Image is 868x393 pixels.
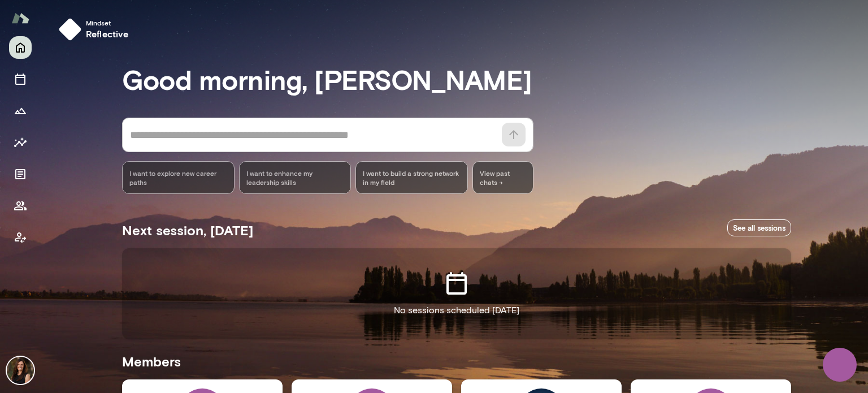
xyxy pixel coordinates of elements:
div: I want to explore new career paths [122,161,235,194]
span: I want to build a strong network in my field [363,169,461,187]
p: No sessions scheduled [DATE] [394,304,519,317]
button: Growth Plan [9,100,32,122]
a: See all sessions [727,219,791,237]
span: I want to explore new career paths [129,169,227,187]
button: Sessions [9,68,32,90]
button: Client app [9,226,32,249]
h5: Next session, [DATE] [122,221,253,239]
button: Members [9,195,32,217]
button: Home [9,36,32,59]
span: View past chats -> [472,161,534,194]
div: I want to enhance my leadership skills [239,161,351,194]
img: Carrie Atkin [7,357,34,384]
span: I want to enhance my leadership skills [246,169,344,187]
h6: reflective [86,27,129,41]
button: Documents [9,163,32,185]
h3: Good morning, [PERSON_NAME] [122,63,791,95]
div: I want to build a strong network in my field [355,161,468,194]
span: Mindset [86,18,129,27]
h5: Members [122,352,791,370]
button: Mindsetreflective [54,14,138,45]
img: Mento [11,7,29,29]
button: Insights [9,131,32,154]
img: mindset [59,18,81,41]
